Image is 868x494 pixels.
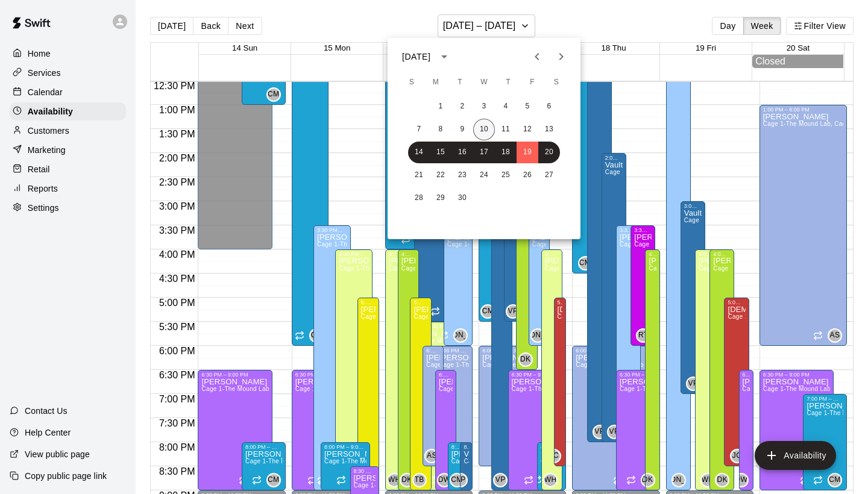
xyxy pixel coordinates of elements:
[521,70,543,95] span: Friday
[430,96,451,117] button: 1
[451,142,473,163] button: 16
[473,70,495,95] span: Wednesday
[495,96,517,117] button: 4
[430,187,451,209] button: 29
[425,70,447,95] span: Monday
[495,142,517,163] button: 18
[517,119,538,140] button: 12
[495,164,517,186] button: 25
[451,187,473,209] button: 30
[430,119,451,140] button: 8
[517,164,538,186] button: 26
[538,96,560,117] button: 6
[525,45,549,69] button: Previous month
[473,142,495,163] button: 17
[497,70,519,95] span: Thursday
[517,96,538,117] button: 5
[408,187,430,209] button: 28
[408,142,430,163] button: 14
[451,164,473,186] button: 23
[430,142,451,163] button: 15
[449,70,471,95] span: Tuesday
[434,46,454,67] button: calendar view is open, switch to year view
[538,142,560,163] button: 20
[408,119,430,140] button: 7
[401,70,423,95] span: Sunday
[408,164,430,186] button: 21
[538,119,560,140] button: 13
[473,164,495,186] button: 24
[430,164,451,186] button: 22
[549,45,573,69] button: Next month
[451,119,473,140] button: 9
[402,51,430,63] div: [DATE]
[517,142,538,163] button: 19
[473,119,495,140] button: 10
[473,96,495,117] button: 3
[495,119,517,140] button: 11
[451,96,473,117] button: 2
[538,164,560,186] button: 27
[546,70,567,95] span: Saturday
